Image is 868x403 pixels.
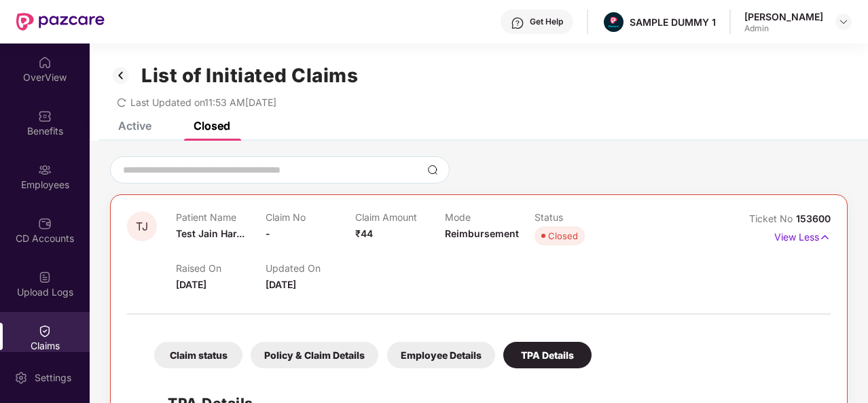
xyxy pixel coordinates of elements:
div: SAMPLE DUMMY 1 [630,16,716,29]
div: Admin [744,23,823,34]
img: svg+xml;base64,PHN2ZyBpZD0iRHJvcGRvd24tMzJ4MzIiIHhtbG5zPSJodHRwOi8vd3d3LnczLm9yZy8yMDAwL3N2ZyIgd2... [838,16,849,27]
img: svg+xml;base64,PHN2ZyBpZD0iSGVscC0zMngzMiIgeG1sbnM9Imh0dHA6Ly93d3cudzMub3JnLzIwMDAvc3ZnIiB3aWR0aD... [511,16,524,30]
div: Active [118,119,151,133]
span: Last Updated on 11:53 AM[DATE] [130,97,276,108]
img: svg+xml;base64,PHN2ZyBpZD0iRW1wbG95ZWVzIiB4bWxucz0iaHR0cDovL3d3dy53My5vcmcvMjAwMC9zdmciIHdpZHRoPS... [38,163,52,177]
p: Patient Name [176,211,266,223]
span: Ticket No [749,213,796,224]
img: svg+xml;base64,PHN2ZyB4bWxucz0iaHR0cDovL3d3dy53My5vcmcvMjAwMC9zdmciIHdpZHRoPSIxNyIgaGVpZ2h0PSIxNy... [819,230,831,245]
p: Status [535,211,624,223]
h1: List of Initiated Claims [141,64,358,87]
p: Raised On [176,262,266,274]
p: Claim Amount [355,211,445,223]
div: Closed [548,229,578,243]
img: New Pazcare Logo [16,13,105,31]
div: Policy & Claim Details [251,342,378,368]
span: - [266,228,270,239]
span: 153600 [796,213,831,224]
div: Claim status [154,342,242,368]
div: Closed [194,119,230,133]
div: Get Help [530,16,563,27]
div: Settings [31,371,75,385]
span: ₹44 [355,228,373,239]
span: Reimbursement [445,228,519,239]
p: Claim No [266,211,355,223]
p: View Less [774,226,831,245]
img: svg+xml;base64,PHN2ZyBpZD0iQ2xhaW0iIHhtbG5zPSJodHRwOi8vd3d3LnczLm9yZy8yMDAwL3N2ZyIgd2lkdGg9IjIwIi... [38,324,52,338]
div: [PERSON_NAME] [744,10,823,23]
img: svg+xml;base64,PHN2ZyBpZD0iSG9tZSIgeG1sbnM9Imh0dHA6Ly93d3cudzMub3JnLzIwMDAvc3ZnIiB3aWR0aD0iMjAiIG... [38,56,52,69]
img: svg+xml;base64,PHN2ZyBpZD0iVXBsb2FkX0xvZ3MiIGRhdGEtbmFtZT0iVXBsb2FkIExvZ3MiIHhtbG5zPSJodHRwOi8vd3... [38,270,52,284]
span: [DATE] [176,279,206,290]
img: svg+xml;base64,PHN2ZyB3aWR0aD0iMzIiIGhlaWdodD0iMzIiIHZpZXdCb3g9IjAgMCAzMiAzMiIgZmlsbD0ibm9uZSIgeG... [110,64,132,87]
span: TJ [136,221,148,232]
img: svg+xml;base64,PHN2ZyBpZD0iU2V0dGluZy0yMHgyMCIgeG1sbnM9Imh0dHA6Ly93d3cudzMub3JnLzIwMDAvc3ZnIiB3aW... [14,371,28,385]
img: svg+xml;base64,PHN2ZyBpZD0iU2VhcmNoLTMyeDMyIiB4bWxucz0iaHR0cDovL3d3dy53My5vcmcvMjAwMC9zdmciIHdpZH... [427,164,438,175]
div: Employee Details [387,342,495,368]
div: TPA Details [503,342,592,368]
span: Test Jain Har... [176,228,245,239]
p: Mode [445,211,535,223]
img: Pazcare_Alternative_logo-01-01.png [604,12,623,32]
span: redo [117,97,126,108]
img: svg+xml;base64,PHN2ZyBpZD0iQmVuZWZpdHMiIHhtbG5zPSJodHRwOi8vd3d3LnczLm9yZy8yMDAwL3N2ZyIgd2lkdGg9Ij... [38,109,52,123]
p: Updated On [266,262,355,274]
img: svg+xml;base64,PHN2ZyBpZD0iQ0RfQWNjb3VudHMiIGRhdGEtbmFtZT0iQ0QgQWNjb3VudHMiIHhtbG5zPSJodHRwOi8vd3... [38,217,52,230]
span: [DATE] [266,279,296,290]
